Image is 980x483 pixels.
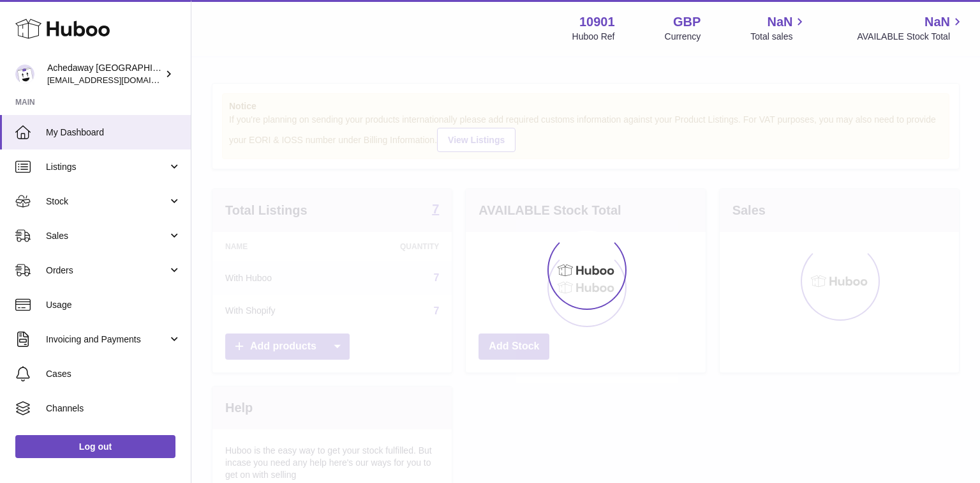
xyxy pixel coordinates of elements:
[47,62,162,86] div: Achedaway [GEOGRAPHIC_DATA]
[15,65,34,84] img: admin@newpb.co.uk
[579,13,615,31] strong: 10901
[46,333,168,346] span: Invoicing and Payments
[47,75,188,85] span: [EMAIL_ADDRESS][DOMAIN_NAME]
[673,13,701,31] strong: GBP
[750,31,807,43] span: Total sales
[46,264,168,277] span: Orders
[857,31,965,43] span: AVAILABLE Stock Total
[572,31,615,43] div: Huboo Ref
[46,195,168,208] span: Stock
[46,299,181,311] span: Usage
[46,230,168,242] span: Sales
[15,435,175,458] a: Log out
[46,402,181,415] span: Channels
[46,368,181,380] span: Cases
[750,13,807,43] a: NaN Total sales
[857,13,965,43] a: NaN AVAILABLE Stock Total
[924,13,950,31] span: NaN
[665,31,701,43] div: Currency
[46,161,168,173] span: Listings
[46,126,181,139] span: My Dashboard
[767,13,792,31] span: NaN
